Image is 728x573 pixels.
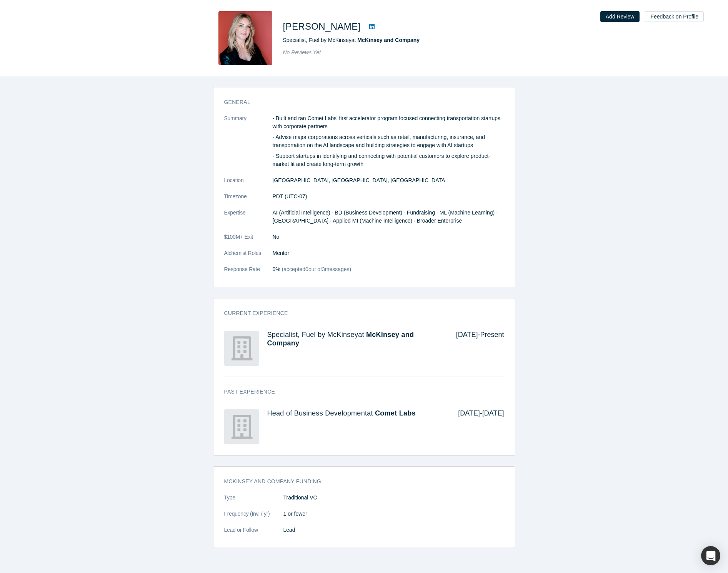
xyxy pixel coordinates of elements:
[267,331,445,347] h4: Specialist, Fuel by McKinsey at
[283,49,321,55] span: No Reviews Yet
[283,510,504,518] dd: 1 or fewer
[224,331,259,366] img: McKinsey and Company's Logo
[600,11,640,22] button: Add Review
[224,409,259,444] img: Comet Labs's Logo
[273,209,498,224] span: AI (Artificial Intelligence) · BD (Business Development) · Fundraising · ML (Machine Learning) · ...
[273,266,280,272] span: 0%
[218,11,272,65] img: Taylor Stewart's Profile Image
[283,20,361,34] h1: [PERSON_NAME]
[283,526,504,534] dd: Lead
[645,11,704,22] button: Feedback on Profile
[224,233,273,249] dt: $100M+ Exit
[357,37,420,43] a: McKinsey and Company
[283,37,420,43] span: Specialist, Fuel by McKinsey at
[447,409,504,444] div: [DATE] - [DATE]
[224,209,273,233] dt: Expertise
[267,331,414,347] a: McKinsey and Company
[224,249,273,265] dt: Alchemist Roles
[273,193,504,201] dd: PDT (UTC-07)
[273,133,504,149] p: - Advise major corporations across verticals such as retail, manufacturing, insurance, and transp...
[224,510,283,526] dt: Frequency (Inv. / yr)
[273,114,504,131] p: - Built and ran Comet Labs' first accelerator program focused connecting transportation startups ...
[224,176,273,193] dt: Location
[273,176,504,184] dd: [GEOGRAPHIC_DATA], [GEOGRAPHIC_DATA], [GEOGRAPHIC_DATA]
[273,152,504,168] p: - Support startups in identifying and connecting with potential customers to explore product-mark...
[224,494,283,510] dt: Type
[224,526,283,542] dt: Lead or Follow
[224,265,273,281] dt: Response Rate
[273,233,504,241] dd: No
[273,249,504,257] dd: Mentor
[280,266,351,272] span: (accepted 0 out of 3 messages)
[267,409,448,418] h4: Head of Business Development at
[224,309,493,317] h3: Current Experience
[224,388,493,396] h3: Past Experience
[224,114,273,176] dt: Summary
[445,331,504,366] div: [DATE] - Present
[283,494,504,502] dd: Traditional VC
[224,98,493,106] h3: General
[375,409,416,417] a: Comet Labs
[224,193,273,209] dt: Timezone
[224,477,493,486] h3: McKinsey and Company funding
